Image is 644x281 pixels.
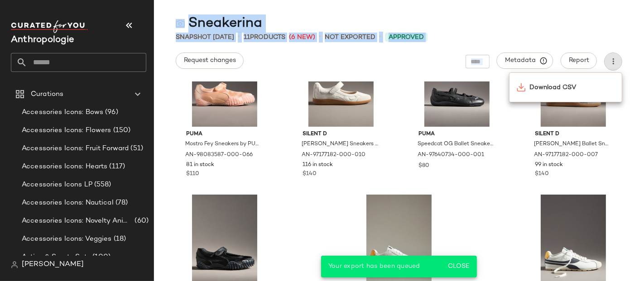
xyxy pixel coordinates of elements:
span: Download CSV [529,83,615,92]
span: Curations [31,89,63,100]
span: • [319,32,321,43]
span: [PERSON_NAME] [22,259,84,270]
span: Accessories Icons: Hearts [22,162,108,172]
span: [PERSON_NAME] Ballet Sneakers by Silent D in Silver, Women's, Size: 41, Leather/Mesh/Rubber at An... [534,140,611,148]
span: (60) [133,216,149,226]
span: Accessories Icons: Flowers [22,125,111,136]
span: AN-97177182-000-010 [302,151,365,159]
span: $110 [186,170,199,178]
span: • [379,32,381,43]
span: Active & Sporty Sets [22,252,91,262]
span: 81 in stock [186,161,214,169]
span: Request changes [183,57,236,64]
img: svg%3e [176,19,185,28]
span: Accessories Icons LP [22,180,92,190]
span: PUMA [418,130,495,138]
span: Speedcat OG Ballet Sneakers by PUMA in Black, Women's, Size: 7, Leather/Rubber at Anthropologie [418,140,495,148]
span: Current Company Name [11,35,74,45]
span: 99 in stock [535,161,563,169]
span: Silent D [535,130,612,138]
img: svg%3e [11,261,18,268]
span: Your export has been queued [328,263,420,270]
span: AN-97640734-000-001 [418,151,484,159]
span: $80 [418,162,429,170]
span: Accessories Icons: Bows [22,107,103,118]
span: • [238,32,240,43]
span: (150) [111,125,131,136]
img: svg%3e [517,83,526,92]
span: $140 [303,170,317,178]
span: 116 in stock [303,161,333,169]
span: Report [568,57,589,64]
span: [PERSON_NAME] Sneakers by Silent D in White, Women's, Size: 40, Leather/Mesh/Rubber at Anthropologie [302,140,379,148]
span: (6 New) [289,33,315,42]
span: (18) [112,234,126,244]
span: (100) [91,252,111,262]
span: $140 [535,170,549,178]
span: Mostro Fey Sneakers by PUMA in Pink, Women's, Size: 5.5, Rubber/Polyurethane at Anthropologie [185,140,262,148]
button: Request changes [176,52,244,69]
span: (78) [114,198,128,208]
button: Close [444,258,473,275]
div: Sneakerina [176,14,262,33]
span: Accessories Icons: Nautical [22,198,114,208]
img: cfy_white_logo.C9jOOHJF.svg [11,20,88,33]
span: Snapshot [DATE] [176,33,234,42]
span: Silent D [303,130,380,138]
span: Accessories Icons: Fruit Forward [22,143,129,154]
span: Close [447,263,470,270]
button: Report [561,52,597,69]
span: Accessories Icons: Veggies [22,234,112,244]
button: Metadata [497,52,553,69]
span: AN-98083587-000-066 [185,151,253,159]
span: Approved [389,33,424,42]
span: Not Exported [325,33,375,42]
span: (558) [92,180,111,190]
span: Metadata [505,57,546,65]
span: (51) [129,143,144,154]
span: AN-97177182-000-007 [534,151,598,159]
span: PUMA [186,130,263,138]
span: (117) [108,162,125,172]
span: (96) [103,107,118,118]
div: Products [244,33,285,42]
span: 11 [244,34,250,41]
span: Accessories Icons: Novelty Animal [22,216,133,226]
